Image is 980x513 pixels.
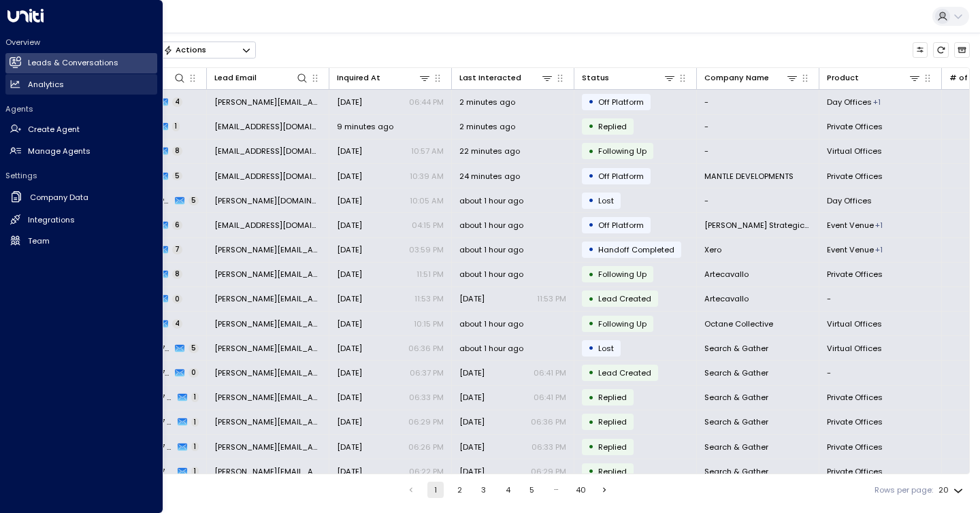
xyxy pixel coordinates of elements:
[704,367,768,378] span: Search & Gather
[427,482,444,498] button: page 1
[913,42,928,58] button: Customize
[588,167,594,185] div: •
[598,293,651,304] span: Lead Created
[337,318,362,329] span: Sep 08, 2025
[459,171,520,182] span: 24 minutes ago
[459,71,553,84] div: Last Interacted
[459,269,523,280] span: about 1 hour ago
[214,71,308,84] div: Lead Email
[827,442,883,452] span: Private Offices
[588,142,594,161] div: •
[524,482,540,498] button: Go to page 5
[459,416,485,427] span: Aug 28, 2025
[214,367,321,378] span: amy+aug28_test7@searchandgather.co
[337,171,362,182] span: Sep 04, 2025
[827,195,872,206] span: Day Offices
[548,482,564,498] div: …
[827,416,883,427] span: Private Offices
[588,413,594,431] div: •
[582,71,609,84] div: Status
[414,293,444,304] p: 11:53 PM
[598,244,674,255] span: Handoff Completed
[172,122,180,131] span: 1
[827,97,872,107] span: Day Offices
[827,466,883,477] span: Private Offices
[189,368,199,378] span: 0
[697,90,819,114] td: -
[191,442,199,452] span: 1
[459,343,523,354] span: about 1 hour ago
[588,314,594,333] div: •
[459,392,485,403] span: Aug 28, 2025
[598,442,627,452] span: Replied
[704,343,768,354] span: Search & Gather
[409,466,444,477] p: 06:22 PM
[409,244,444,255] p: 03:59 PM
[172,97,182,107] span: 4
[172,146,182,156] span: 8
[191,467,199,476] span: 1
[704,244,721,255] span: Xero
[214,466,321,477] span: amy+aug28_test7@searchandgather.co
[588,388,594,407] div: •
[697,139,819,163] td: -
[531,466,566,477] p: 06:29 PM
[827,392,883,403] span: Private Offices
[214,343,321,354] span: amy+aug28_test7@searchandgather.co
[191,393,199,402] span: 1
[337,71,380,84] div: Inquired At
[408,416,444,427] p: 06:29 PM
[30,192,88,203] h2: Company Data
[214,195,321,206] span: amy.wang@samsara.com
[598,392,627,403] span: Replied
[598,146,647,156] span: Following Up
[827,71,921,84] div: Product
[189,196,199,205] span: 5
[337,442,362,452] span: Aug 28, 2025
[214,269,321,280] span: sandy@artecavallo.com
[598,97,644,107] span: Off Platform
[827,318,882,329] span: Virtual Offices
[531,416,566,427] p: 06:36 PM
[704,293,749,304] span: Artecavallo
[459,367,485,378] span: Aug 28, 2025
[459,71,521,84] div: Last Interacted
[337,195,362,206] span: Aug 29, 2025
[214,293,321,304] span: sandy@artecavallo.com
[598,269,647,280] span: Following Up
[172,295,182,304] span: 0
[588,93,594,111] div: •
[214,244,321,255] span: pratik.rathod@xero.com
[5,141,157,161] a: Manage Agents
[588,363,594,382] div: •
[588,117,594,135] div: •
[214,416,321,427] span: amy+aug28_test7@searchandgather.co
[704,392,768,403] span: Search & Gather
[5,53,157,73] a: Leads & Conversations
[337,146,362,156] span: Aug 30, 2025
[697,115,819,139] td: -
[827,244,874,255] span: Event Venue
[410,367,444,378] p: 06:37 PM
[172,171,182,181] span: 5
[827,220,874,231] span: Event Venue
[28,79,64,90] h2: Analytics
[598,220,644,231] span: Off Platform
[588,339,594,357] div: •
[827,121,883,132] span: Private Offices
[598,343,614,354] span: Lost
[704,220,811,231] span: Saily Strategic Solutions Inc
[459,121,515,132] span: 2 minutes ago
[704,442,768,452] span: Search & Gather
[214,146,321,156] span: stonej587@gmail.com
[172,269,182,279] span: 8
[819,287,942,311] td: -
[704,466,768,477] span: Search & Gather
[337,244,362,255] span: Sep 11, 2025
[410,171,444,182] p: 10:39 AM
[409,392,444,403] p: 06:33 PM
[451,482,468,498] button: Go to page 2
[189,344,199,353] span: 5
[158,42,256,58] div: Button group with a nested menu
[532,442,566,452] p: 06:33 PM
